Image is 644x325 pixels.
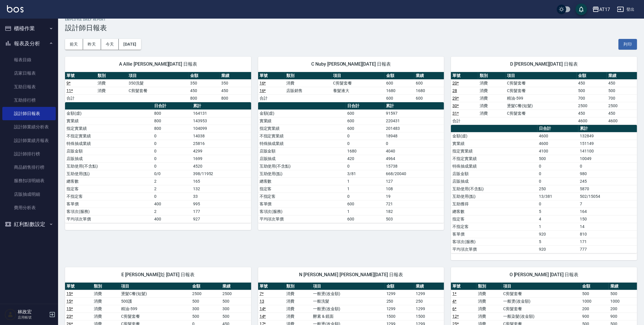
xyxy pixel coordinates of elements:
[385,208,444,215] td: 182
[578,177,637,185] td: 245
[476,297,502,305] td: 消費
[120,290,191,297] td: 燙髮C餐(短髮)
[285,72,332,80] th: 類別
[153,185,191,193] td: 2
[537,238,578,245] td: 5
[191,283,221,290] th: 金額
[346,193,384,200] td: 0
[506,72,577,80] th: 項目
[65,39,83,50] button: 前天
[312,305,385,313] td: 一般燙(改金額)
[451,162,537,170] td: 特殊抽成業績
[581,290,609,297] td: 500
[65,125,153,132] td: 指定實業績
[192,155,251,162] td: 1699
[2,161,56,174] a: 商品銷售排行榜
[258,132,346,140] td: 不指定實業績
[385,102,444,110] th: 累計
[153,102,191,110] th: 日合計
[258,72,285,80] th: 單號
[65,170,153,177] td: 互助使用(點)
[258,193,346,200] td: 不指定客
[2,67,56,80] a: 店家日報表
[414,305,444,313] td: 1299
[258,155,346,162] td: 店販抽成
[607,87,637,94] td: 500
[265,61,437,67] span: C Nuby [PERSON_NAME][DATE] 日報表
[537,162,578,170] td: 0
[575,3,587,15] button: save
[607,117,637,125] td: 4600
[537,125,578,132] th: 日合計
[2,174,56,187] a: 服務扣項明細表
[478,87,506,94] td: 消費
[451,177,537,185] td: 店販抽成
[537,140,578,147] td: 4600
[65,102,251,223] table: a dense table
[65,208,153,215] td: 客項次(服務)
[260,299,264,304] a: 13
[192,170,251,177] td: 398/11952
[221,290,251,297] td: 2500
[578,185,637,193] td: 5870
[581,283,609,290] th: 金額
[385,305,415,313] td: 1299
[578,155,637,162] td: 10049
[451,72,637,125] table: a dense table
[615,4,637,15] button: 登出
[189,87,220,94] td: 450
[385,283,415,290] th: 金額
[385,72,414,80] th: 金額
[506,102,577,109] td: 燙髮C餐(短髮)
[346,155,384,162] td: 420
[537,223,578,230] td: 1
[312,283,385,290] th: 項目
[385,87,414,94] td: 1680
[153,125,191,132] td: 800
[2,94,56,107] a: 互助排行榜
[451,200,537,208] td: 互助獲得
[83,39,101,50] button: 昨天
[220,94,251,102] td: 800
[476,290,502,297] td: 消費
[153,162,191,170] td: 0
[5,309,16,320] img: Person
[65,117,153,125] td: 實業績
[65,147,153,155] td: 店販金額
[192,162,251,170] td: 4520
[192,109,251,117] td: 164131
[478,94,506,102] td: 消費
[451,193,537,200] td: 互助使用(點)
[285,297,312,305] td: 消費
[385,215,444,223] td: 503
[258,147,346,155] td: 店販金額
[609,283,637,290] th: 業績
[451,223,537,230] td: 不指定客
[578,223,637,230] td: 14
[537,185,578,193] td: 250
[120,297,191,305] td: 500護
[577,109,607,117] td: 450
[537,215,578,223] td: 4
[192,200,251,208] td: 995
[451,147,537,155] td: 指定實業績
[65,283,92,290] th: 單號
[385,177,444,185] td: 127
[2,53,56,67] a: 報表目錄
[609,290,637,297] td: 500
[332,79,385,87] td: C剪髮套餐
[258,94,285,102] td: 合計
[2,147,56,161] a: 設計師排行榜
[385,140,444,147] td: 0
[385,79,414,87] td: 600
[478,79,506,87] td: 消費
[451,238,537,245] td: 客項次(服務)
[414,87,444,94] td: 1680
[578,125,637,132] th: 累計
[577,87,607,94] td: 500
[65,200,153,208] td: 客單價
[153,177,191,185] td: 2
[92,305,120,313] td: 消費
[537,200,578,208] td: 0
[2,201,56,214] a: 費用分析表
